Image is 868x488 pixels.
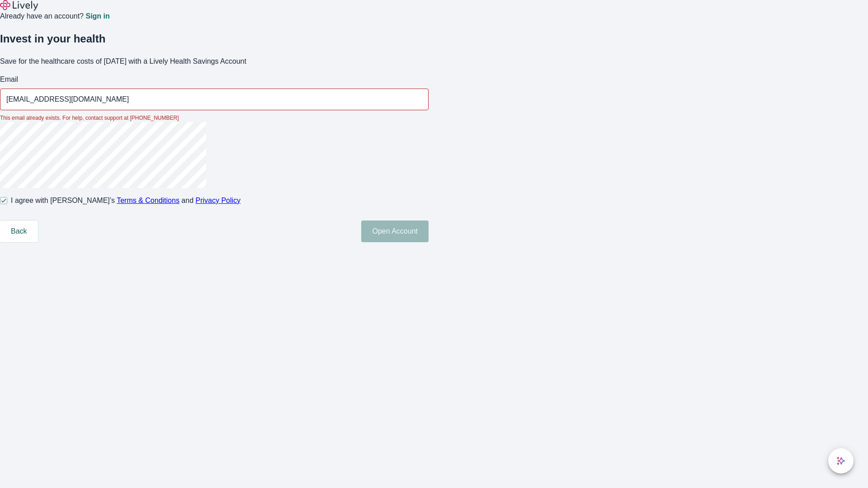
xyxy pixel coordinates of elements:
a: Sign in [85,13,109,20]
button: chat [828,448,854,474]
span: I agree with [PERSON_NAME]’s and [11,195,241,206]
a: Privacy Policy [196,197,241,204]
a: Terms & Conditions [117,197,179,204]
svg: Lively AI Assistant [836,456,845,465]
